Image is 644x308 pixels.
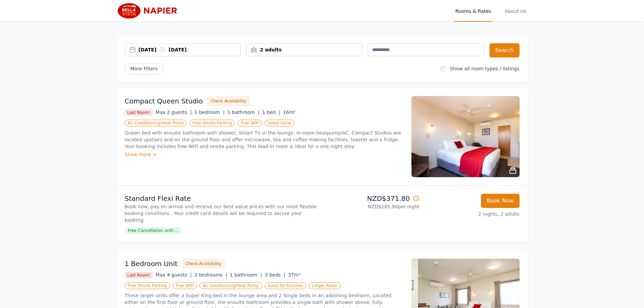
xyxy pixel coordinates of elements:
[125,272,153,279] span: Last Room!
[207,96,250,106] button: Check Availability
[125,151,403,158] div: Show more >
[265,272,285,278] span: 3 beds |
[190,120,235,126] span: Free Onsite Parking
[199,282,262,289] span: Air Conditioning/Heat Pump
[125,109,153,116] span: Last Room!
[182,259,225,269] button: Check Availability
[246,46,362,53] div: 2 adults
[230,272,262,278] span: 1 bathroom |
[125,227,182,234] span: Free Cancellation until ...
[283,110,295,115] span: 16m²
[139,46,241,53] div: [DATE] [DATE]
[125,96,203,106] h3: Compact Queen Studio
[156,110,192,115] span: Max 2 guests |
[262,110,280,115] span: 1 bed |
[450,66,519,71] label: Show all room types / listings
[288,272,301,278] span: 37m²
[425,211,520,217] p: 2 nights, 2 adults
[228,110,260,115] span: 1 bathroom |
[325,203,420,210] p: NZD$185.90 per night
[325,194,420,203] p: NZD$371.80
[125,194,319,203] p: Standard Flexi Rate
[125,259,178,268] h3: 1 Bedroom Unit
[125,282,170,289] span: Free Onsite Parking
[125,63,164,74] span: More Filters
[238,120,262,126] span: Free WiFi
[309,282,341,289] span: Larger Room
[194,272,227,278] span: 2 bedrooms |
[265,120,294,126] span: Great Value
[481,194,520,208] button: Book Now
[265,282,306,289] span: Good for Families
[490,43,520,57] button: Search
[117,3,182,19] img: Bella Vista Napier
[194,110,225,115] span: 1 bedroom |
[173,282,197,289] span: Free WiFi
[125,129,403,150] p: Queen bed with ensuite bathroom with shower, Smart TV in the lounge. In-room heatpump/AC. Compact...
[125,120,187,126] span: Air Conditioning/Heat Pump
[125,203,319,223] p: Book now, pay on arrival and receive our best value prices with our most flexible booking conditi...
[156,272,192,278] span: Max 4 guests |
